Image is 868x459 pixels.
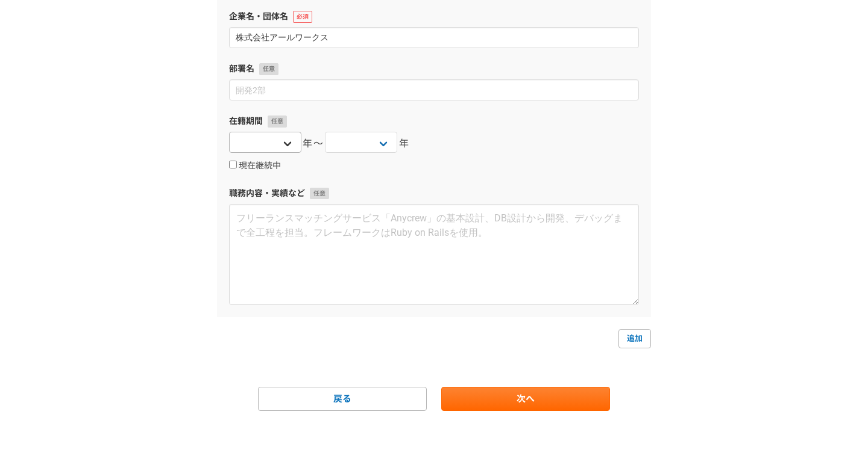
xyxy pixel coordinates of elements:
[229,63,639,75] label: 部署名
[399,137,410,151] span: 年
[229,79,639,100] input: 開発2部
[229,161,281,171] label: 現在継続中
[229,10,639,23] label: 企業名・団体名
[618,329,651,348] a: 追加
[229,187,639,200] label: 職務内容・実績など
[229,161,237,168] input: 現在継続中
[441,387,610,411] a: 次へ
[303,137,324,151] span: 年〜
[229,27,639,48] input: エニィクルー株式会社
[229,115,639,128] label: 在籍期間
[258,387,427,411] a: 戻る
